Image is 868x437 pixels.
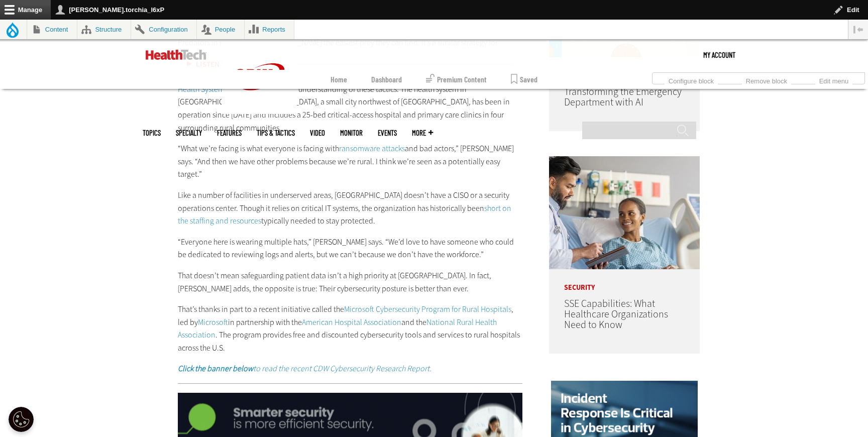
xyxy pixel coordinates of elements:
[815,74,852,85] a: Edit menu
[848,20,868,39] button: Vertical orientation
[178,363,431,374] em: to read the recent CDW Cybersecurity Research Report.
[340,129,363,137] a: MonITor
[178,363,431,374] a: Click the banner belowto read the recent CDW Cybersecurity Research Report.
[178,303,522,354] p: That’s thanks in part to a recent initiative called the , led by in partnership with the and the ...
[143,129,161,137] span: Topics
[9,407,34,432] div: Cookie Settings
[9,407,34,432] button: Open Preferences
[27,20,77,39] a: Content
[426,70,487,89] a: Premium Content
[176,129,202,137] span: Specialty
[331,70,347,89] a: Home
[310,129,325,137] a: Video
[412,129,433,137] span: More
[178,142,522,181] p: “What we’re facing is what everyone is facing with and bad actors,” [PERSON_NAME] says. “And then...
[703,40,735,70] a: My Account
[371,70,402,89] a: Dashboard
[222,106,297,117] a: CDW
[197,20,244,39] a: People
[178,269,522,295] p: That doesn’t mean safeguarding patient data isn’t a high priority at [GEOGRAPHIC_DATA]. In fact, ...
[178,189,522,228] p: Like a number of facilities in underserved areas, [GEOGRAPHIC_DATA] doesn’t have a CISO or a secu...
[742,74,791,85] a: Remove block
[77,20,131,39] a: Structure
[549,156,700,269] img: Doctor speaking with patient
[344,304,511,314] a: Microsoft Cybersecurity Program for Rural Hospitals
[549,269,700,291] p: Security
[198,317,228,327] a: Microsoft
[302,317,401,327] a: American Hospital Association
[511,70,537,89] a: Saved
[131,20,196,39] a: Configuration
[217,129,242,137] a: Features
[146,50,206,60] img: Home
[257,129,295,137] a: Tips & Tactics
[665,74,718,85] a: Configure block
[222,40,297,114] img: Home
[703,40,735,70] div: User menu
[564,297,668,332] a: SSE Capabilities: What Healthcare Organizations Need to Know
[378,129,397,137] a: Events
[178,236,522,261] p: “Everyone here is wearing multiple hats,” [PERSON_NAME] says. “We’d love to have someone who coul...
[178,363,253,374] strong: Click the banner below
[245,20,294,39] a: Reports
